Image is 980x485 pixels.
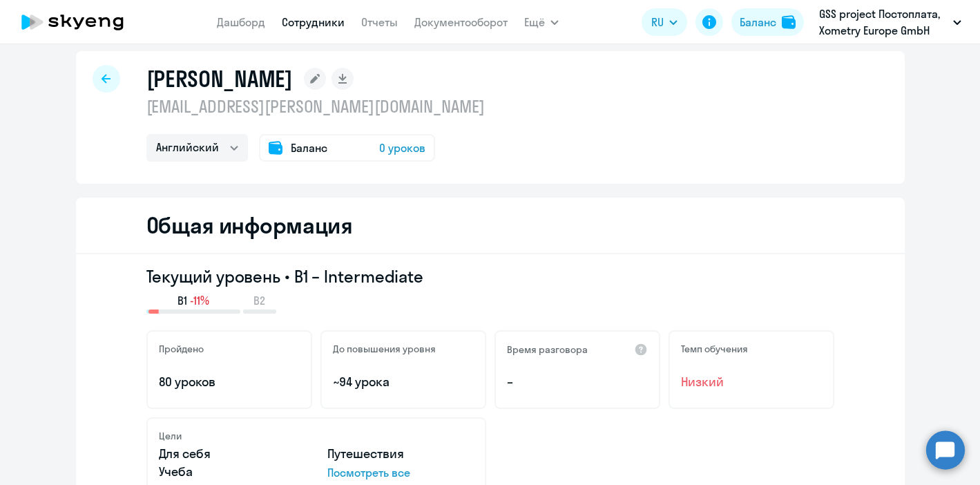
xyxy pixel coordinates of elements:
[740,14,776,30] div: Баланс
[146,65,293,93] h1: [PERSON_NAME]
[731,8,804,36] button: Балансbalance
[291,140,327,156] span: Баланс
[327,464,474,481] p: Посмотреть все
[159,445,305,463] p: Для себя
[177,293,187,308] span: B1
[819,6,948,39] p: GSS project Постоплата, Xometry Europe GmbH
[524,14,545,30] span: Ещё
[651,14,664,30] span: RU
[217,15,265,29] a: Дашборд
[253,293,265,308] span: B2
[642,8,687,36] button: RU
[812,6,968,39] button: GSS project Постоплата, Xometry Europe GmbH
[159,343,204,355] h5: Пройдено
[282,15,345,29] a: Сотрудники
[333,343,436,355] h5: До повышения уровня
[507,373,648,391] p: –
[361,15,398,29] a: Отчеты
[379,140,425,156] span: 0 уроков
[327,445,474,463] p: Путешествия
[159,430,182,442] h5: Цели
[146,265,834,287] h3: Текущий уровень • B1 – Intermediate
[146,211,353,239] h2: Общая информация
[782,15,796,29] img: balance
[681,373,822,391] span: Низкий
[159,463,305,481] p: Учеба
[190,293,209,308] span: -11%
[507,343,588,356] h5: Время разговора
[681,343,748,355] h5: Темп обучения
[333,373,474,391] p: ~94 урока
[414,15,508,29] a: Документооборот
[159,373,300,391] p: 80 уроков
[146,95,485,117] p: [EMAIL_ADDRESS][PERSON_NAME][DOMAIN_NAME]
[524,8,559,36] button: Ещё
